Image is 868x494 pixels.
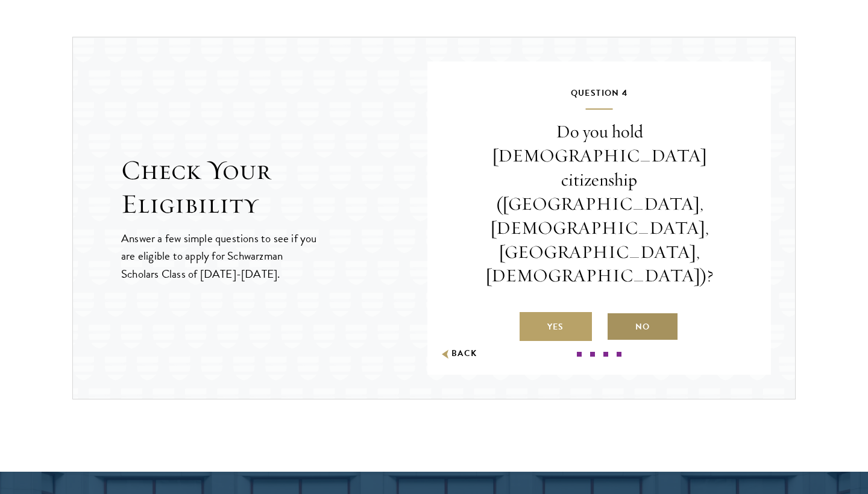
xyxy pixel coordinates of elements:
label: Yes [520,312,592,341]
h2: Check Your Eligibility [121,154,427,221]
label: No [606,312,679,341]
button: Back [439,348,477,360]
h5: Question 4 [464,86,735,110]
p: Answer a few simple questions to see if you are eligible to apply for Schwarzman Scholars Class o... [121,230,318,282]
p: Do you hold [DEMOGRAPHIC_DATA] citizenship ([GEOGRAPHIC_DATA], [DEMOGRAPHIC_DATA], [GEOGRAPHIC_DA... [464,120,735,288]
